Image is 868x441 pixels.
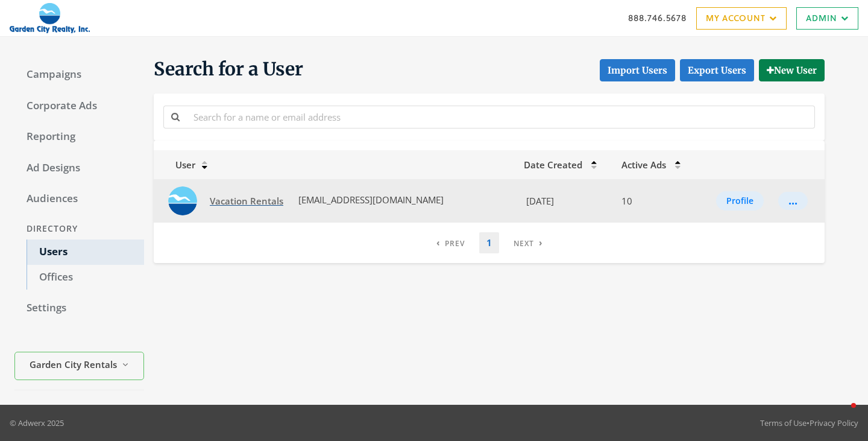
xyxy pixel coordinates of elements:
[202,190,291,212] a: Vacation Rentals
[810,417,858,428] a: Privacy Policy
[210,195,283,207] span: Vacation Rentals
[14,352,144,380] button: Garden City Rentals
[14,218,144,240] div: Directory
[621,159,666,171] span: Active Ads
[27,240,144,265] a: Users
[171,112,180,121] i: Search for a name or email address
[760,417,858,429] div: •
[154,57,303,81] span: Search for a User
[479,232,499,253] a: 1
[778,192,808,210] button: ...
[628,11,687,24] a: 888.746.5678
[716,191,764,211] button: Profile
[759,59,825,81] button: New User
[429,232,550,253] nav: pagination
[161,159,195,171] span: User
[600,59,675,81] button: Import Users
[14,124,144,150] a: Reporting
[10,3,90,33] img: Adwerx
[760,417,807,428] a: Terms of Use
[796,7,858,30] a: Admin
[614,179,695,223] td: 10
[14,62,144,87] a: Campaigns
[30,358,117,372] span: Garden City Rentals
[788,200,797,201] div: ...
[14,156,144,181] a: Ad Designs
[14,186,144,212] a: Audiences
[10,417,64,429] p: © Adwerx 2025
[168,186,197,215] img: Vacation Rentals profile
[696,7,787,30] a: My Account
[14,296,144,321] a: Settings
[827,400,856,429] iframe: Intercom live chat
[524,159,582,171] span: Date Created
[27,265,144,290] a: Offices
[296,194,444,206] span: [EMAIL_ADDRESS][DOMAIN_NAME]
[517,179,614,223] td: [DATE]
[14,94,144,119] a: Corporate Ads
[680,59,754,81] a: Export Users
[186,106,815,128] input: Search for a name or email address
